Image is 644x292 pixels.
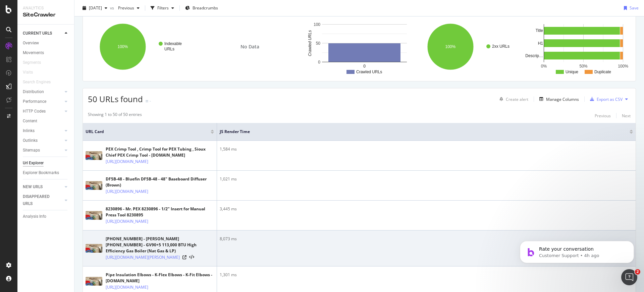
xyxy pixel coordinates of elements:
div: HTTP Codes [23,108,46,115]
a: Analysis Info [23,213,69,220]
text: 2xx URLs [492,44,509,49]
a: Visit Online Page [182,255,186,259]
div: Url Explorer [23,160,44,167]
img: main image [86,151,102,160]
div: Outlinks [23,137,38,144]
div: [PHONE_NUMBER] - [PERSON_NAME] [PHONE_NUMBER] - GV90+5 113,000 BTU High Efficiency Gas Boiler (Na... [106,236,214,254]
a: Distribution [23,88,63,95]
text: 50 [316,41,321,46]
div: Visits [23,69,33,76]
div: Export as CSV [597,96,623,102]
span: 50 URLs found [88,93,143,105]
span: No Data [240,43,259,50]
div: Create alert [506,96,528,102]
div: Pipe Insulation Elbows - K-Flex Elbows - K-Fit Elbows - [DOMAIN_NAME] [106,272,214,284]
text: 0 [318,60,321,65]
button: Breadcrumbs [182,3,221,13]
img: main image [86,244,102,253]
div: NEW URLS [23,183,43,191]
div: Segments [23,59,41,66]
div: DF5B-48 - Bluefin DF5B-48 - 48" Baseboard Diffuser (Brown) [106,176,214,188]
div: Distribution [23,88,44,95]
text: Unique [566,70,578,74]
a: CURRENT URLS [23,30,63,37]
a: HTTP Codes [23,108,63,115]
a: Content [23,118,69,125]
div: 8,073 ms [220,236,633,242]
a: Sitemaps [23,147,63,154]
text: 0 [363,64,366,69]
span: 2025 Sep. 17th [89,5,102,11]
a: Search Engines [23,79,57,86]
div: CURRENT URLS [23,30,52,37]
button: Next [622,112,631,120]
div: Analysis Info [23,213,46,220]
a: Inlinks [23,127,63,134]
div: Manage Columns [546,96,579,102]
a: [URL][DOMAIN_NAME][PERSON_NAME] [106,254,180,261]
button: Export as CSV [587,94,623,105]
div: 3,445 ms [220,206,633,212]
a: Visits [23,69,40,76]
a: DISAPPEARED URLS [23,193,63,207]
div: DISAPPEARED URLS [23,193,57,207]
span: 2 [635,269,640,275]
button: Manage Columns [537,95,579,103]
a: [URL][DOMAIN_NAME] [106,188,148,195]
button: Save [621,3,639,13]
text: Duplicate [594,70,611,74]
div: Filters [157,5,169,11]
div: Save [630,5,639,11]
div: 1,021 ms [220,176,633,182]
svg: A chart. [88,17,194,76]
a: Performance [23,98,63,105]
text: 100% [118,44,128,49]
img: main image [86,181,102,190]
a: Overview [23,40,69,47]
div: Performance [23,98,46,105]
a: NEW URLS [23,183,63,191]
div: Overview [23,40,39,47]
span: JS Render Time [220,129,620,135]
img: main image [86,211,102,220]
text: 50% [580,64,588,69]
button: Filters [148,3,177,13]
a: Segments [23,59,48,66]
a: [URL][DOMAIN_NAME] [106,218,148,225]
button: Create alert [497,94,528,105]
text: Indexable [164,41,182,46]
iframe: Intercom notifications message [510,227,644,274]
text: Crawled URLs [356,70,382,74]
svg: A chart. [306,17,412,76]
text: 100% [445,44,455,49]
span: vs [110,5,115,11]
svg: A chart. [416,17,522,76]
a: Movements [23,49,69,56]
svg: A chart. [525,17,631,76]
a: Explorer Bookmarks [23,169,69,176]
button: [DATE] [80,3,110,13]
div: 1,584 ms [220,146,633,152]
span: URL Card [86,129,209,135]
text: 100% [618,64,629,69]
div: - [150,98,151,104]
div: Content [23,118,37,125]
div: Showing 1 to 50 of 50 entries [88,112,142,120]
a: Url Explorer [23,160,69,167]
a: Outlinks [23,137,63,144]
text: Title [536,28,543,33]
text: 100 [314,22,320,27]
div: 8230896 - Mr. PEX 8230896 - 1/2" Insert for Manual Press Tool 8230895 [106,206,214,218]
text: H1 [538,41,543,46]
div: Previous [595,113,611,119]
text: Descrip… [526,53,543,58]
div: PEX Crimp Tool , Crimp Tool for PEX Tubing , Sioux Chief PEX Crimp Tool - [DOMAIN_NAME] [106,146,214,158]
div: Inlinks [23,127,35,134]
span: Breadcrumbs [193,5,218,11]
